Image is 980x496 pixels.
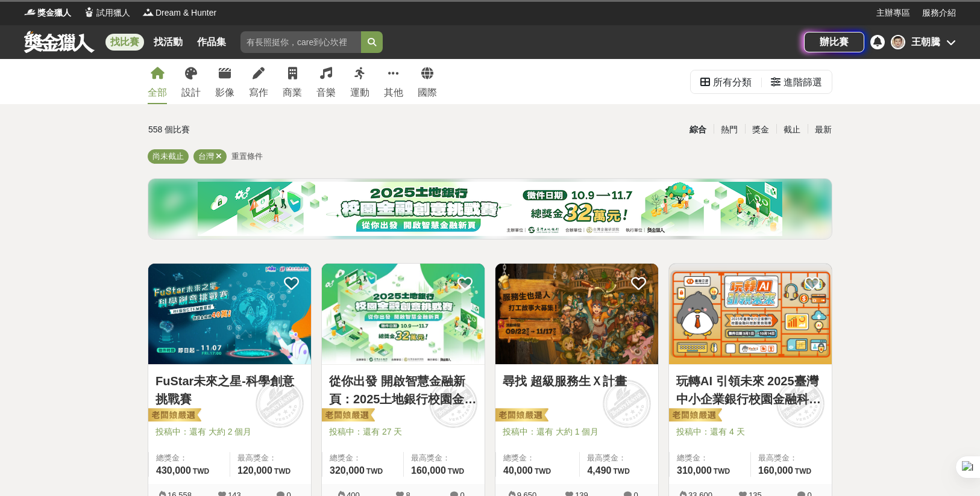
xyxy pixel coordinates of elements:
[83,7,130,19] a: Logo試用獵人
[274,467,291,476] span: TWD
[350,85,369,100] div: 運動
[535,467,551,476] span: TWD
[614,467,630,476] span: TWD
[152,152,184,161] span: 尚未截止
[192,34,231,51] a: 作品集
[418,85,437,100] div: 國際
[249,59,268,104] a: 寫作
[876,7,910,19] a: 主辦專區
[83,6,95,18] img: Logo
[148,119,375,140] div: 558 個比賽
[316,85,336,100] div: 音樂
[329,426,477,438] span: 投稿中：還有 27 天
[714,119,745,140] div: 熱門
[319,408,375,424] img: 老闆娘嚴選
[148,59,167,104] a: 全部
[713,70,752,95] div: 所有分類
[503,426,651,438] span: 投稿中：還有 大約 1 個月
[745,119,776,140] div: 獎金
[411,452,477,464] span: 最高獎金：
[667,408,722,424] img: 老闆娘嚴選
[96,7,130,19] span: 試用獵人
[240,31,361,53] input: 有長照挺你，care到心坎裡！青春出手，拍出照顧 影音徵件活動
[156,465,191,476] span: 430,000
[283,85,302,100] div: 商業
[105,34,144,51] a: 找比賽
[911,35,940,49] div: 王朝騰
[418,59,437,104] a: 國際
[198,182,782,236] img: de0ec254-a5ce-4606-9358-3f20dd3f7ec9.png
[503,372,651,390] a: 尋找 超級服務生Ｘ計畫
[322,264,485,364] img: Cover Image
[316,59,336,104] a: 音樂
[155,7,216,19] span: Dream & Hunter
[677,465,712,476] span: 310,000
[181,85,201,100] div: 設計
[155,372,304,408] a: FuStar未來之星-科學創意挑戰賽
[329,372,477,408] a: 從你出發 開啟智慧金融新頁：2025土地銀行校園金融創意挑戰賽
[676,426,825,438] span: 投稿中：還有 4 天
[231,152,263,161] span: 重置條件
[384,59,403,104] a: 其他
[682,119,714,140] div: 綜合
[142,6,154,18] img: Logo
[495,264,658,364] img: Cover Image
[37,7,71,19] span: 獎金獵人
[350,59,369,104] a: 運動
[330,452,396,464] span: 總獎金：
[676,372,825,408] a: 玩轉AI 引領未來 2025臺灣中小企業銀行校園金融科技創意挑戰賽
[804,32,864,52] a: 辦比賽
[156,452,222,464] span: 總獎金：
[922,7,956,19] a: 服務介紹
[669,264,832,364] img: Cover Image
[892,36,904,48] img: Avatar
[237,452,304,464] span: 最高獎金：
[148,85,167,100] div: 全部
[758,465,793,476] span: 160,000
[24,7,71,19] a: Logo獎金獵人
[366,467,383,476] span: TWD
[784,70,822,95] div: 進階篩選
[24,6,36,18] img: Logo
[795,467,811,476] span: TWD
[587,452,651,464] span: 最高獎金：
[448,467,464,476] span: TWD
[493,408,548,424] img: 老闆娘嚴選
[758,452,825,464] span: 最高獎金：
[142,7,216,19] a: LogoDream & Hunter
[181,59,201,104] a: 設計
[776,119,808,140] div: 截止
[808,119,839,140] div: 最新
[215,59,234,104] a: 影像
[215,85,234,100] div: 影像
[237,465,272,476] span: 120,000
[148,264,311,364] img: Cover Image
[330,465,365,476] span: 320,000
[146,408,201,424] img: 老闆娘嚴選
[249,85,268,100] div: 寫作
[193,467,209,476] span: TWD
[503,452,572,464] span: 總獎金：
[155,426,304,438] span: 投稿中：還有 大約 2 個月
[384,85,403,100] div: 其他
[149,34,187,51] a: 找活動
[198,152,214,161] span: 台灣
[283,59,302,104] a: 商業
[587,465,611,476] span: 4,490
[503,465,533,476] span: 40,000
[411,465,446,476] span: 160,000
[714,467,730,476] span: TWD
[677,452,743,464] span: 總獎金：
